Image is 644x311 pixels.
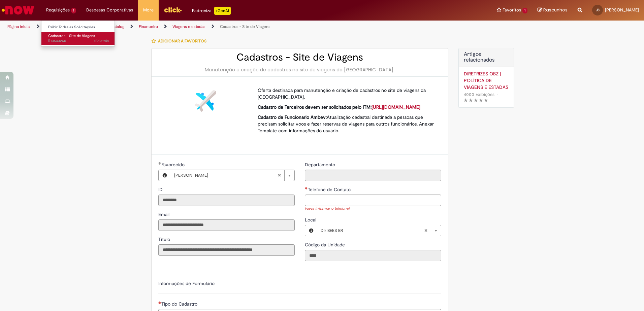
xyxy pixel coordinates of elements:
[274,170,284,181] abbr: Limpar campo Favorecido
[86,7,133,13] span: Despesas Corporativas
[158,38,206,44] span: Adicionar a Favoritos
[151,34,210,48] button: Adicionar a Favoritos
[464,70,509,91] a: DIRETRIZES OBZ | POLÍTICA DE VIAGENS E ESTADAS
[158,244,295,256] input: Título
[158,52,441,63] h2: Cadastros - Site de Viagens
[305,187,308,189] span: Necessários
[220,24,270,29] a: Cadastros - Site de Viagens
[139,24,158,29] a: Financeiro
[522,8,527,13] span: 1
[305,250,441,261] input: Código da Unidade
[543,7,568,13] span: Rascunhos
[503,7,521,13] span: Favoritos
[538,7,568,13] a: Rascunhos
[258,104,420,110] strong: Cadastro de Terceiros devem ser solicitados pelo ITM:
[172,24,205,29] a: Viagens e estadas
[496,90,500,99] span: •
[41,20,115,47] ul: Requisições
[305,206,441,212] div: Favor informar o telefone!
[308,186,352,193] span: Telefone de Contato
[161,301,199,307] span: Tipo do Cadastro
[174,170,278,181] span: [PERSON_NAME]
[605,7,639,13] span: [PERSON_NAME]
[305,225,317,236] button: Local, Visualizar este registro Dir BEES BR
[143,7,154,13] span: More
[94,38,109,43] span: 12d atrás
[171,170,294,181] a: [PERSON_NAME]Limpar campo Favorecido
[321,225,424,236] span: Dir BEES BR
[71,8,76,13] span: 1
[5,21,424,33] ul: Trilhas de página
[158,280,215,286] label: Informações de Formulário
[158,186,164,193] label: Somente leitura - ID
[158,195,295,206] input: ID
[464,51,509,63] h3: Artigos relacionados
[158,301,161,304] span: Necessários
[161,162,186,168] span: Necessários - Favorecido
[258,114,436,134] p: Atualização cadastral destinada a pessoas que precisam solicitar voos e fazer reservas de viagens...
[258,114,327,120] strong: Cadastro de Funcionario Ambev:
[159,170,171,181] button: Favorecido, Visualizar este registro Joao Victor Da Silva
[305,162,336,168] span: Somente leitura - Departamento
[158,162,161,165] span: Obrigatório Preenchido
[94,38,109,43] time: 17/09/2025 11:47:27
[464,92,494,97] span: 4000 Exibições
[48,38,109,44] span: R13543260
[48,33,95,38] span: Cadastros - Site de Viagens
[596,8,600,12] span: JS
[258,87,436,100] p: Oferta destinada para manutenção e criação de cadastros no site de viagens da [GEOGRAPHIC_DATA].
[158,236,171,243] label: Somente leitura - Título
[158,211,171,217] span: Somente leitura - Email
[214,7,231,15] p: +GenAi
[372,104,420,110] a: [URL][DOMAIN_NAME]
[158,66,441,73] div: Manutenção e criação de cadastros no site de viagens da [GEOGRAPHIC_DATA].
[305,242,346,248] span: Somente leitura - Código da Unidade
[305,170,441,181] input: Departamento
[158,236,171,242] span: Somente leitura - Título
[195,90,216,112] img: Cadastros - Site de Viagens
[158,211,171,218] label: Somente leitura - Email
[305,217,318,223] span: Local
[305,241,346,248] label: Somente leitura - Código da Unidade
[317,225,441,236] a: Dir BEES BRLimpar campo Local
[421,225,431,236] abbr: Limpar campo Local
[305,161,336,168] label: Somente leitura - Departamento
[41,32,116,45] a: Aberto R13543260 : Cadastros - Site de Viagens
[158,186,164,193] span: Somente leitura - ID
[164,5,182,15] img: click_logo_yellow_360x200.png
[7,24,31,29] a: Página inicial
[158,219,295,231] input: Email
[192,7,231,15] div: Padroniza
[1,3,35,17] img: ServiceNow
[41,24,116,31] a: Exibir Todas as Solicitações
[305,195,441,206] input: Telefone de Contato
[46,7,70,13] span: Requisições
